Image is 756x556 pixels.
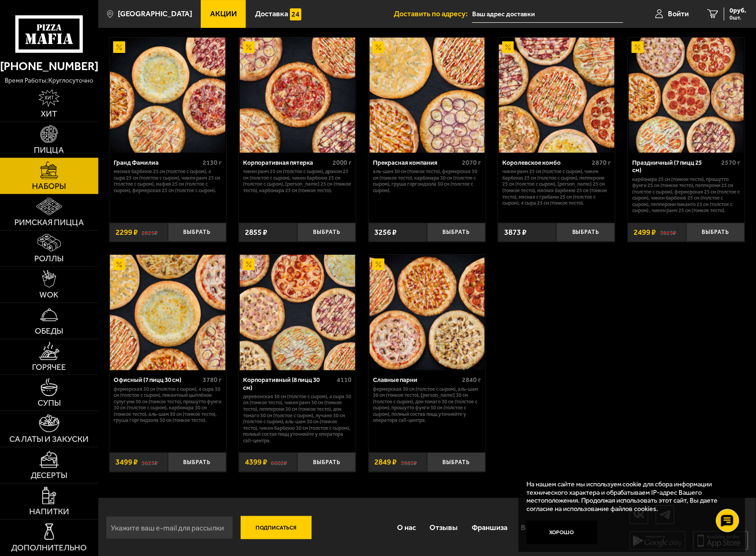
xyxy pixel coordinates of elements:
[168,223,226,242] button: Выбрать
[370,255,485,370] img: Славные парни
[109,38,226,153] a: АкционныйГранд Фамилиа
[243,41,255,53] img: Акционный
[168,453,226,472] button: Выбрать
[499,38,615,153] img: Королевское комбо
[373,376,460,383] div: Славные парни
[668,10,689,18] span: Войти
[114,159,200,166] div: Гранд Фамилиа
[391,515,423,541] a: О нас
[110,255,225,370] img: Офисный (7 пицц 30 см)
[373,168,481,194] p: Аль-Шам 30 см (тонкое тесто), Фермерская 30 см (тонкое тесто), Карбонара 30 см (толстое с сыром),...
[730,7,747,14] span: 0 руб.
[526,480,732,513] p: На нашем сайте мы используем cookie для сбора информации технического характера и обрабатываем IP...
[333,159,352,167] span: 2000 г
[372,41,384,53] img: Акционный
[41,110,57,118] span: Хит
[592,159,611,167] span: 2870 г
[31,472,67,480] span: Десерты
[239,38,356,153] a: АкционныйКорпоративная пятерка
[427,453,486,472] button: Выбрать
[401,458,417,466] s: 3985 ₽
[114,376,200,383] div: Офисный (7 пицц 30 см)
[210,10,237,18] span: Акции
[115,458,138,466] span: 3499 ₽
[243,159,330,166] div: Корпоративная пятерка
[240,255,355,370] img: Корпоративный (8 пицц 30 см)
[290,8,301,20] img: 15daf4d41897b9f0e9f617042186c801.svg
[427,223,486,242] button: Выбрать
[503,168,611,206] p: Чикен Ранч 25 см (толстое с сыром), Чикен Барбекю 25 см (толстое с сыром), Пепперони 25 см (толст...
[369,38,486,153] a: АкционныйПрекрасная компания
[141,458,158,466] s: 5623 ₽
[113,41,125,53] img: Акционный
[141,228,158,236] s: 2825 ₽
[243,168,352,194] p: Чикен Ранч 25 см (толстое с сыром), Дракон 25 см (толстое с сыром), Чикен Барбекю 25 см (толстое ...
[503,159,589,166] div: Королевское комбо
[255,10,288,18] span: Доставка
[271,458,288,466] s: 6602 ₽
[730,15,747,20] span: 0 шт.
[243,376,334,391] div: Корпоративный (8 пицц 30 см)
[118,10,192,18] span: [GEOGRAPHIC_DATA]
[34,146,64,155] span: Пицца
[245,228,267,236] span: 2855 ₽
[369,255,486,370] a: АкционныйСлавные парни
[462,376,481,384] span: 2840 г
[504,228,526,236] span: 3873 ₽
[243,259,255,270] img: Акционный
[106,516,233,539] input: Укажите ваш e-mail для рассылки
[241,516,312,539] button: Подписаться
[686,223,745,242] button: Выбрать
[38,399,61,407] span: Супы
[373,159,460,166] div: Прекрасная компания
[29,508,69,516] span: Напитки
[722,159,741,167] span: 2570 г
[243,394,352,444] p: Деревенская 30 см (толстое с сыром), 4 сыра 30 см (тонкое тесто), Чикен Ранч 30 см (тонкое тесто)...
[203,376,222,384] span: 3780 г
[34,255,64,263] span: Роллы
[110,38,225,153] img: Гранд Фамилиа
[113,259,125,270] img: Акционный
[109,255,226,370] a: АкционныйОфисный (7 пицц 30 см)
[465,515,514,541] a: Франшиза
[245,458,267,466] span: 4399 ₽
[498,38,615,153] a: АкционныйКоролевское комбо
[297,453,356,472] button: Выбрать
[632,159,719,174] div: Праздничный (7 пицц 25 см)
[632,176,740,214] p: Карбонара 25 см (тонкое тесто), Прошутто Фунги 25 см (тонкое тесто), Пепперони 25 см (толстое с с...
[35,327,63,336] span: Обеды
[472,6,623,23] input: Ваш адрес доставки
[239,255,356,370] a: АкционныйКорпоративный (8 пицц 30 см)
[394,10,472,18] span: Доставить по адресу:
[39,291,58,299] span: WOK
[462,159,481,167] span: 2070 г
[514,515,560,541] a: Вакансии
[115,228,138,236] span: 2299 ₽
[375,458,397,466] span: 2849 ₽
[632,41,643,53] img: Акционный
[114,168,222,194] p: Мясная Барбекю 25 см (толстое с сыром), 4 сыра 25 см (толстое с сыром), Чикен Ранч 25 см (толстое...
[634,228,656,236] span: 2499 ₽
[9,435,89,444] span: Салаты и закуски
[32,182,66,191] span: Наборы
[629,38,744,153] img: Праздничный (7 пицц 25 см)
[375,228,397,236] span: 3256 ₽
[297,223,356,242] button: Выбрать
[240,38,355,153] img: Корпоративная пятерка
[337,376,352,384] span: 4110
[526,521,597,544] button: Хорошо
[11,544,87,552] span: Дополнительно
[373,386,481,424] p: Фермерская 30 см (толстое с сыром), Аль-Шам 30 см (тонкое тесто), [PERSON_NAME] 30 см (толстое с ...
[502,41,514,53] img: Акционный
[14,219,84,227] span: Римская пицца
[372,259,384,270] img: Акционный
[203,159,222,167] span: 2130 г
[32,363,66,372] span: Горячее
[660,228,676,236] s: 3823 ₽
[370,38,485,153] img: Прекрасная компания
[557,223,615,242] button: Выбрать
[114,386,222,424] p: Фермерская 30 см (толстое с сыром), 4 сыра 30 см (толстое с сыром), Пикантный цыплёнок сулугуни 3...
[423,515,465,541] a: Отзывы
[628,38,745,153] a: АкционныйПраздничный (7 пицц 25 см)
